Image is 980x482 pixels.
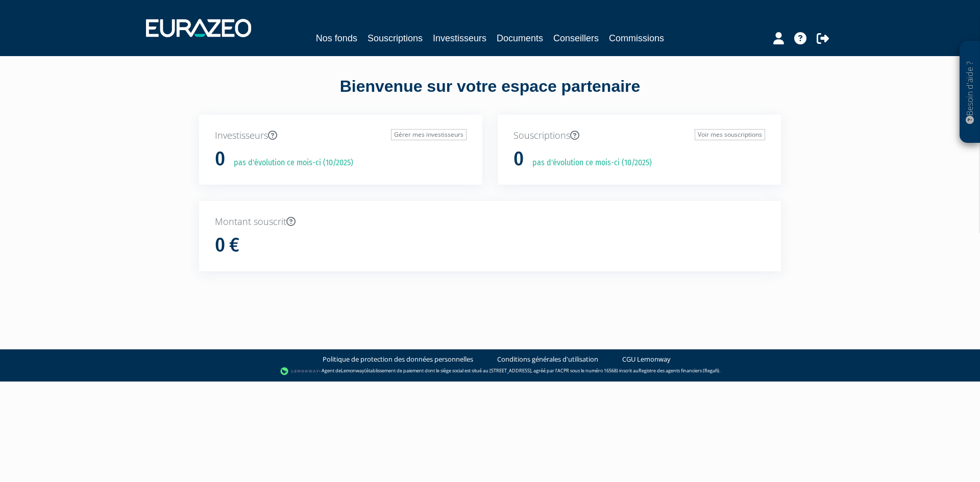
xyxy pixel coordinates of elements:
img: logo-lemonway.png [280,366,320,376]
a: Conseillers [553,31,599,45]
div: Bienvenue sur votre espace partenaire [191,75,789,115]
a: Souscriptions [367,31,423,45]
p: Souscriptions [513,129,765,142]
a: CGU Lemonway [622,354,671,364]
h1: 0 € [215,235,239,256]
a: Voir mes souscriptions [695,129,765,140]
a: Politique de protection des données personnelles [323,354,473,364]
a: Investisseurs [433,31,486,45]
p: Investisseurs [215,129,467,142]
div: - Agent de (établissement de paiement dont le siège social est situé au [STREET_ADDRESS], agréé p... [10,366,970,376]
h1: 0 [215,148,225,170]
p: Montant souscrit [215,215,765,229]
p: Besoin d'aide ? [964,46,976,138]
p: pas d'évolution ce mois-ci (10/2025) [227,157,353,169]
p: pas d'évolution ce mois-ci (10/2025) [525,157,652,169]
a: Conditions générales d'utilisation [497,354,598,364]
a: Gérer mes investisseurs [391,129,467,140]
h1: 0 [513,148,524,170]
a: Lemonway [341,367,364,374]
a: Nos fonds [316,31,357,45]
a: Commissions [609,31,664,45]
a: Registre des agents financiers (Regafi) [639,367,719,374]
img: 1732889491-logotype_eurazeo_blanc_rvb.png [146,19,251,37]
a: Documents [497,31,543,45]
